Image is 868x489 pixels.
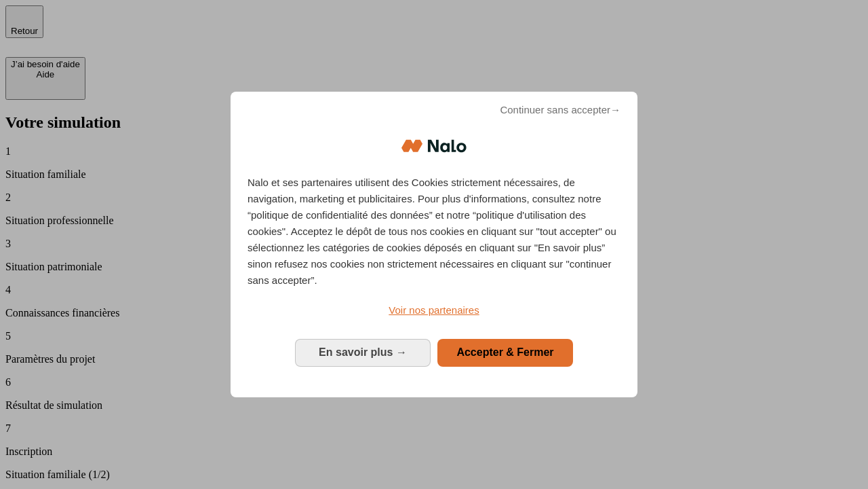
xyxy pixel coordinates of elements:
[319,346,407,358] span: En savoir plus →
[248,302,620,319] a: Voir nos partenaires
[456,346,553,358] span: Accepter & Fermer
[231,92,637,397] div: Bienvenue chez Nalo Gestion du consentement
[500,102,620,118] span: Continuer sans accepter→
[401,126,467,166] img: Logo
[248,175,620,289] p: Nalo et ses partenaires utilisent des Cookies strictement nécessaires, de navigation, marketing e...
[437,339,573,366] button: Accepter & Fermer: Accepter notre traitement des données et fermer
[389,304,479,316] span: Voir nos partenaires
[295,339,431,366] button: En savoir plus: Configurer vos consentements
